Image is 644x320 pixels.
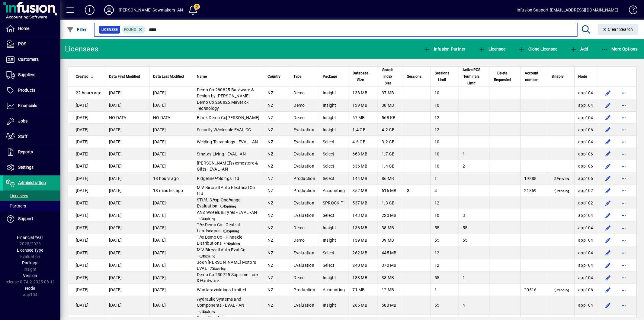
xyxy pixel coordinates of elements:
td: [DATE] [68,234,105,247]
div: Sessions Limit [434,70,455,83]
td: [DATE] [149,197,193,209]
a: Settings [3,160,60,175]
td: [DATE] [105,222,149,234]
td: [DATE] [149,87,193,99]
td: 37 MB [378,87,403,99]
span: Name [197,73,207,80]
td: 139 MB [349,99,378,112]
span: Created [76,73,88,80]
span: Demo Co 260825 Maverick Tec nology [197,100,249,111]
td: Select [319,247,349,259]
span: Jobs [18,119,27,123]
a: Partners [3,201,60,211]
span: Licensee [101,27,118,33]
button: More options [619,100,629,110]
span: app102.prod.infusionbusinesssoftware.com [578,201,593,205]
button: More options [619,235,629,245]
div: Data First Modified [109,73,146,80]
div: Billable [552,73,571,80]
a: Staff [3,129,60,144]
span: Support [18,216,33,221]
td: Evaluation [290,247,319,259]
button: More options [619,113,629,122]
td: 10 [431,99,459,112]
td: 10 [431,87,459,99]
td: NZ [264,197,290,209]
td: Accounting [319,184,349,197]
button: Edit [603,248,613,258]
td: [DATE] [105,184,149,197]
em: h [217,127,220,132]
a: POS [3,37,60,52]
td: 86 MB [378,172,403,184]
div: Database Size [353,70,374,83]
button: More options [619,198,629,208]
em: H [214,176,217,181]
button: More options [619,149,629,159]
span: app104.prod.infusionbusinesssoftware.com [578,213,593,218]
td: Demo [290,222,319,234]
div: Search Index Size [382,67,399,87]
td: Demo [290,87,319,99]
td: 19888 [520,172,548,184]
td: 55 [431,234,459,247]
td: [DATE] [68,184,105,197]
button: Infusion Partner [422,44,467,54]
td: [DATE] [68,99,105,112]
span: app104.prod.infusionbusinesssoftware.com [578,90,593,95]
span: Home [18,26,29,31]
span: Filter [67,27,87,32]
button: More options [619,174,629,183]
td: 10 [431,209,459,222]
div: Node [578,73,593,80]
button: More Options [600,44,639,54]
td: Insight [319,234,349,247]
span: app106.prod.infusionbusinesssoftware.com [578,152,593,156]
em: h [229,198,231,202]
span: Demo Co 280825 Bat ware & Design by [PERSON_NAME] [197,87,254,98]
button: Edit [603,137,613,147]
span: Licensees [6,193,28,198]
td: [DATE] [105,148,149,160]
td: 12 [431,197,459,209]
mat-chip: Found Status: Found [122,26,146,34]
td: Evaluation [290,136,319,148]
span: T e Demo Co - Pinnacle Distributions [197,235,242,246]
span: [PERSON_NAME]'s omestore & Gifts - EVAL -AN [197,161,258,171]
div: Sessions [407,73,427,80]
td: NZ [264,112,290,124]
button: Filter [65,24,88,35]
td: [DATE] [68,160,105,172]
span: Data Last Modified [153,73,184,80]
td: 3 [403,184,431,197]
td: 12 [431,124,459,136]
a: Knowledge Base [624,1,636,21]
div: Account number [524,70,544,83]
span: M V Birc all Auto Electrical Co Ltd [197,185,255,196]
td: 2 [459,160,489,172]
button: More options [619,161,629,171]
span: Settings [18,165,34,170]
td: 1.4 GB [349,124,378,136]
td: Insight [319,112,349,124]
td: [DATE] [68,172,105,184]
button: Edit [603,113,613,122]
span: app104.prod.infusionbusinesssoftware.com [578,225,593,230]
a: Jobs [3,114,60,129]
td: 18 hours ago [149,172,193,184]
td: 1.4 GB [378,160,403,172]
button: Profile [99,5,119,15]
td: NZ [264,247,290,259]
td: [DATE] [149,148,193,160]
span: app104.prod.infusionbusinesssoftware.com [578,238,593,243]
a: Financials [3,98,60,113]
span: Financial Year [17,235,43,240]
span: Security W olesale EVAL CG [197,127,252,132]
td: 38 MB [378,99,403,112]
button: Licensee [477,44,507,54]
span: app102.prod.infusionbusinesssoftware.com [578,188,593,193]
span: Staff [18,134,27,139]
td: 568 KB [378,112,403,124]
button: Edit [603,285,613,295]
button: More options [619,186,629,195]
